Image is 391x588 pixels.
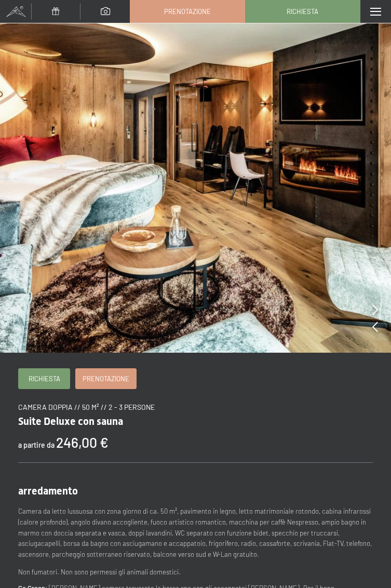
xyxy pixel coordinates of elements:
a: Richiesta [246,1,360,22]
span: Richiesta [29,374,60,383]
a: Prenotazione [130,1,245,22]
span: Richiesta [287,7,318,16]
a: Prenotazione [76,369,136,389]
span: Prenotazione [83,374,129,383]
span: Suite Deluxe con sauna [18,415,123,427]
span: a partire da [18,440,55,449]
b: 246,00 € [56,434,109,450]
p: Non fumatori. Non sono permessi gli animali domestici. [18,567,373,578]
span: camera doppia // 50 m² // 2 - 3 persone [18,403,155,411]
span: Prenotazione [164,7,211,16]
span: arredamento [18,485,78,497]
a: Richiesta [19,369,70,389]
p: Camera da letto lussuosa con zona giorno di ca. 50 m², pavimento in legno, letto matrimoniale rot... [18,506,373,560]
